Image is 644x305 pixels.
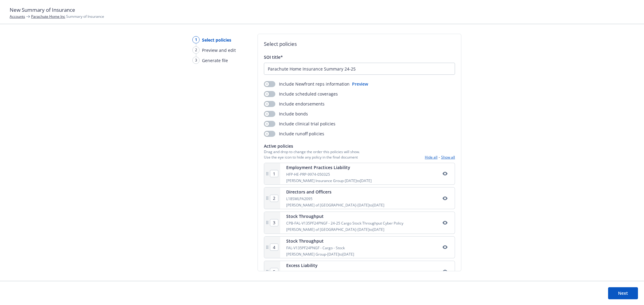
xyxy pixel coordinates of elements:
[10,6,634,14] h1: New Summary of Insurance
[264,54,283,60] span: SOI title*
[264,130,324,137] div: Include runoff policies
[264,236,455,258] div: Stock ThroughputFAL-V135PF24PNGF - Cargo - Stock[PERSON_NAME] Group-[DATE]to[DATE]
[264,143,360,149] span: Active policies
[31,14,65,19] a: Parachute Home Inc
[286,213,403,219] div: Stock Throughput
[264,149,360,159] span: Drag and drop to change the order this policies will show. Use the eye icon to hide any policy in...
[286,196,384,201] div: L18SMLPA2095
[286,189,384,195] div: Directors and Officers
[608,287,638,299] button: Next
[202,37,231,43] span: Select policies
[264,261,455,283] div: Excess LiabilityCUP-9T156859-24-14 - Primary | Umbrella Excess LiabilityTravelers Insurance-[DATE...
[264,40,455,48] h2: Select policies
[286,262,384,269] div: Excess Liability
[286,164,372,171] div: Employment Practices Liability
[264,163,455,185] div: Employment Practices LiabilityHFP-HE-PRP-9974-050325[PERSON_NAME] Insurance Group-[DATE]to[DATE]
[352,81,368,87] button: Preview
[202,47,236,53] span: Preview and edit
[264,81,350,87] div: Include Newfront reps information
[264,101,325,107] div: Include endorsements
[425,155,437,160] button: Hide all
[286,245,354,250] div: FAL-V135PF24PNGF - Cargo - Stock
[192,57,200,64] div: 3
[264,111,308,117] div: Include bonds
[31,14,104,19] span: Summary of Insurance
[264,187,455,209] div: Directors and OfficersL18SMLPA2095[PERSON_NAME] of [GEOGRAPHIC_DATA]-[DATE]to[DATE]
[441,155,455,160] button: Show all
[286,270,384,275] div: CUP-9T156859-24-14 - Primary | Umbrella Excess Liability
[192,46,200,54] div: 2
[286,221,403,226] div: CPB-FAL-V135PF24PNGF - 24-25 Cargo Stock Throughput Cyber Policy
[264,121,335,127] div: Include clinical trial policies
[10,14,25,19] a: Accounts
[192,36,200,43] div: 1
[286,172,372,177] div: HFP-HE-PRP-9974-050325
[286,227,403,232] div: [PERSON_NAME] of [GEOGRAPHIC_DATA] - [DATE] to [DATE]
[264,212,455,234] div: Stock ThroughputCPB-FAL-V135PF24PNGF - 24-25 Cargo Stock Throughput Cyber Policy[PERSON_NAME] of ...
[264,91,338,97] div: Include scheduled coverages
[286,178,372,183] div: [PERSON_NAME] Insurance Group - [DATE] to [DATE]
[286,238,354,244] div: Stock Throughput
[286,252,354,257] div: [PERSON_NAME] Group - [DATE] to [DATE]
[202,57,228,64] span: Generate file
[264,63,455,74] input: Enter a title
[286,203,384,208] div: [PERSON_NAME] of [GEOGRAPHIC_DATA] - [DATE] to [DATE]
[425,155,455,160] div: -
